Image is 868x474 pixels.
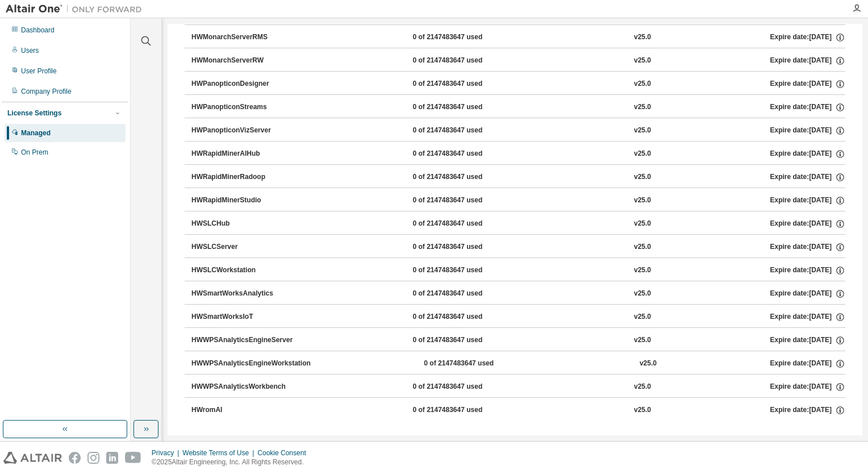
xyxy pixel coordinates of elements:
[191,126,294,136] div: HWPanopticonVizServer
[770,405,845,415] div: Expire date: [DATE]
[634,56,651,66] div: v25.0
[412,172,515,182] div: 0 of 2147483647 used
[191,165,845,190] button: HWRapidMinerRadoop0 of 2147483647 usedv25.0Expire date:[DATE]
[182,448,257,458] div: Website Terms of Use
[634,242,651,252] div: v25.0
[191,328,845,353] button: HWWPSAnalyticsEngineServer0 of 2147483647 usedv25.0Expire date:[DATE]
[634,172,651,182] div: v25.0
[770,382,845,392] div: Expire date: [DATE]
[412,405,515,415] div: 0 of 2147483647 used
[191,242,294,252] div: HWSLCServer
[424,359,526,369] div: 0 of 2147483647 used
[191,219,294,229] div: HWSLCHub
[412,56,515,66] div: 0 of 2147483647 used
[191,211,845,236] button: HWSLCHub0 of 2147483647 usedv25.0Expire date:[DATE]
[191,359,311,369] div: HWWPSAnalyticsEngineWorkstation
[191,56,294,66] div: HWMonarchServerRW
[21,26,55,35] div: Dashboard
[191,48,845,73] button: HWMonarchServerRW0 of 2147483647 usedv25.0Expire date:[DATE]
[3,452,62,464] img: altair_logo.svg
[152,458,313,467] p: © 2025 Altair Engineering, Inc. All Rights Reserved.
[191,118,845,143] button: HWPanopticonVizServer0 of 2147483647 usedv25.0Expire date:[DATE]
[412,312,515,322] div: 0 of 2147483647 used
[634,196,651,206] div: v25.0
[770,335,845,346] div: Expire date: [DATE]
[412,126,515,136] div: 0 of 2147483647 used
[152,448,182,458] div: Privacy
[634,405,651,415] div: v25.0
[21,66,57,76] div: User Profile
[21,46,39,55] div: Users
[412,196,515,206] div: 0 of 2147483647 used
[6,3,148,15] img: Altair One
[191,32,294,43] div: HWMonarchServerRMS
[21,148,48,157] div: On Prem
[770,172,845,182] div: Expire date: [DATE]
[191,335,294,346] div: HWWPSAnalyticsEngineServer
[770,312,845,322] div: Expire date: [DATE]
[770,149,845,159] div: Expire date: [DATE]
[634,126,651,136] div: v25.0
[634,382,651,392] div: v25.0
[191,305,845,330] button: HWSmartWorksIoT0 of 2147483647 usedv25.0Expire date:[DATE]
[412,242,515,252] div: 0 of 2147483647 used
[191,72,845,97] button: HWPanopticonDesigner0 of 2147483647 usedv25.0Expire date:[DATE]
[191,79,294,89] div: HWPanopticonDesigner
[69,452,81,464] img: facebook.svg
[191,351,845,376] button: HWWPSAnalyticsEngineWorkstation0 of 2147483647 usedv25.0Expire date:[DATE]
[191,188,845,213] button: HWRapidMinerStudio0 of 2147483647 usedv25.0Expire date:[DATE]
[125,452,141,464] img: youtube.svg
[770,79,845,89] div: Expire date: [DATE]
[191,172,294,182] div: HWRapidMinerRadoop
[770,56,845,66] div: Expire date: [DATE]
[191,149,294,159] div: HWRapidMinerAIHub
[634,102,651,113] div: v25.0
[770,196,845,206] div: Expire date: [DATE]
[770,359,845,369] div: Expire date: [DATE]
[634,79,651,89] div: v25.0
[770,265,845,276] div: Expire date: [DATE]
[191,25,845,50] button: HWMonarchServerRMS0 of 2147483647 usedv25.0Expire date:[DATE]
[412,32,515,43] div: 0 of 2147483647 used
[634,289,651,299] div: v25.0
[191,235,845,260] button: HWSLCServer0 of 2147483647 usedv25.0Expire date:[DATE]
[412,102,515,113] div: 0 of 2147483647 used
[634,32,651,43] div: v25.0
[770,126,845,136] div: Expire date: [DATE]
[191,289,294,299] div: HWSmartWorksAnalytics
[191,258,845,283] button: HWSLCWorkstation0 of 2147483647 usedv25.0Expire date:[DATE]
[257,448,312,458] div: Cookie Consent
[191,281,845,306] button: HWSmartWorksAnalytics0 of 2147483647 usedv25.0Expire date:[DATE]
[412,335,515,346] div: 0 of 2147483647 used
[191,398,845,423] button: HWromAI0 of 2147483647 usedv25.0Expire date:[DATE]
[191,265,294,276] div: HWSLCWorkstation
[640,359,657,369] div: v25.0
[634,219,651,229] div: v25.0
[770,32,845,43] div: Expire date: [DATE]
[191,375,845,400] button: HWWPSAnalyticsWorkbench0 of 2147483647 usedv25.0Expire date:[DATE]
[191,196,294,206] div: HWRapidMinerStudio
[191,312,294,322] div: HWSmartWorksIoT
[770,102,845,113] div: Expire date: [DATE]
[191,102,294,113] div: HWPanopticonStreams
[412,79,515,89] div: 0 of 2147483647 used
[412,382,515,392] div: 0 of 2147483647 used
[21,87,72,96] div: Company Profile
[191,142,845,167] button: HWRapidMinerAIHub0 of 2147483647 usedv25.0Expire date:[DATE]
[634,149,651,159] div: v25.0
[412,219,515,229] div: 0 of 2147483647 used
[634,312,651,322] div: v25.0
[191,382,294,392] div: HWWPSAnalyticsWorkbench
[412,149,515,159] div: 0 of 2147483647 used
[191,405,294,415] div: HWromAI
[770,242,845,252] div: Expire date: [DATE]
[634,265,651,276] div: v25.0
[21,128,51,138] div: Managed
[87,452,99,464] img: instagram.svg
[634,335,651,346] div: v25.0
[770,219,845,229] div: Expire date: [DATE]
[191,95,845,120] button: HWPanopticonStreams0 of 2147483647 usedv25.0Expire date:[DATE]
[770,289,845,299] div: Expire date: [DATE]
[412,265,515,276] div: 0 of 2147483647 used
[412,289,515,299] div: 0 of 2147483647 used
